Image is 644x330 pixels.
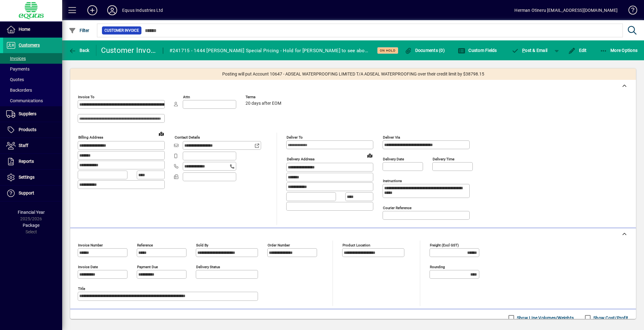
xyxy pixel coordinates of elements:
[3,74,62,85] a: Quotes
[196,243,208,247] mat-label: Sold by
[169,46,370,56] div: #241715 - 1444 [PERSON_NAME] Special Pricing - Hold for [PERSON_NAME] to see about pricing
[3,154,62,169] a: Reports
[196,265,220,269] mat-label: Delivery status
[6,66,30,71] span: Payments
[222,71,484,77] span: Posting will put Account 10647 - ADSEAL WATERPROOFING LIMITED T/A ADSEAL WATERPROOFING over their...
[458,48,497,53] span: Custom Fields
[78,265,98,269] mat-label: Invoice date
[514,5,618,15] div: Herman Otineru [EMAIL_ADDRESS][DOMAIN_NAME]
[516,315,574,321] label: Show Line Volumes/Weights
[23,223,39,228] span: Package
[69,48,90,53] span: Back
[19,43,40,48] span: Customers
[18,210,45,215] span: Financial Year
[3,85,62,95] a: Backorders
[78,243,103,247] mat-label: Invoice number
[508,45,551,56] button: Post & Email
[3,64,62,74] a: Payments
[102,5,122,16] button: Profile
[156,129,166,139] a: View on map
[19,143,28,148] span: Staff
[624,1,636,21] a: Knowledge Base
[600,48,638,53] span: More Options
[67,45,91,56] button: Back
[137,243,153,247] mat-label: Reference
[6,88,32,93] span: Backorders
[78,95,94,99] mat-label: Invoice To
[6,77,24,82] span: Quotes
[137,265,158,269] mat-label: Payment due
[512,48,548,53] span: ost & Email
[456,45,499,56] button: Custom Fields
[383,179,402,183] mat-label: Instructions
[82,5,102,16] button: Add
[6,98,43,103] span: Communications
[3,53,62,64] a: Invoices
[69,28,90,33] span: Filter
[67,25,91,36] button: Filter
[430,265,445,269] mat-label: Rounding
[19,127,36,132] span: Products
[287,135,303,140] mat-label: Deliver To
[6,56,26,61] span: Invoices
[104,27,139,34] span: Customer Invoice
[19,111,36,116] span: Suppliers
[19,175,34,180] span: Settings
[246,101,281,106] span: 20 days after EOM
[433,157,454,161] mat-label: Delivery time
[62,45,96,56] app-page-header-button: Back
[3,95,62,106] a: Communications
[567,45,588,56] button: Edit
[19,159,34,164] span: Reports
[3,186,62,201] a: Support
[598,45,639,56] button: More Options
[592,315,628,321] label: Show Cost/Profit
[403,45,446,56] button: Documents (0)
[383,157,404,161] mat-label: Delivery date
[343,243,370,247] mat-label: Product location
[380,48,396,53] span: On hold
[3,22,62,37] a: Home
[246,95,283,99] span: Terms
[404,48,445,53] span: Documents (0)
[3,122,62,138] a: Products
[365,150,375,160] a: View on map
[3,138,62,154] a: Staff
[122,5,163,15] div: Equus Industries Ltd
[3,170,62,185] a: Settings
[3,106,62,122] a: Suppliers
[522,48,525,53] span: P
[568,48,587,53] span: Edit
[19,27,30,32] span: Home
[383,135,400,140] mat-label: Deliver via
[78,286,85,291] mat-label: Title
[268,243,290,247] mat-label: Order number
[183,95,190,99] mat-label: Attn
[101,45,157,55] div: Customer Invoice
[430,243,459,247] mat-label: Freight (excl GST)
[383,206,412,210] mat-label: Courier Reference
[19,190,34,195] span: Support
